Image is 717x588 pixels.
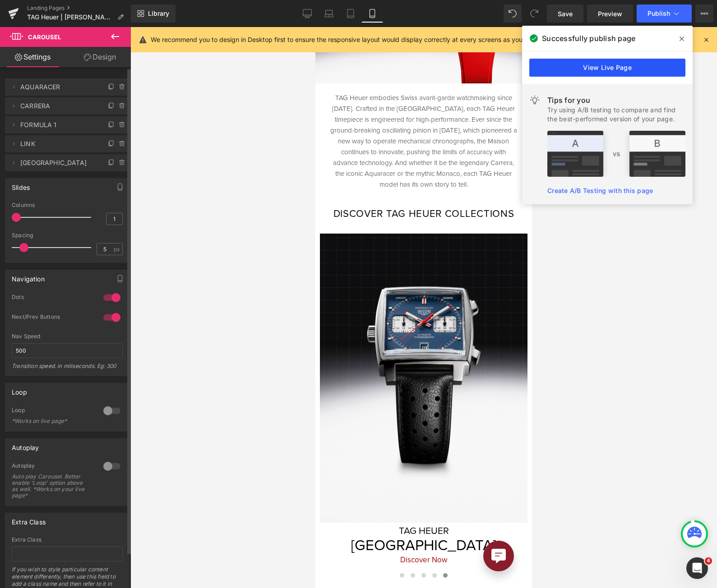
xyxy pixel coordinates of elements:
[587,5,633,23] a: Preview
[20,135,96,152] span: LINK
[27,14,114,21] span: TAG Heuer | [PERSON_NAME] Jewelers
[361,5,383,23] a: Mobile
[547,95,685,106] div: Tips for you
[12,333,123,340] div: Nav Speed
[529,95,540,106] img: light.svg
[525,5,543,23] button: Redo
[12,407,94,416] div: Loop
[131,5,176,23] a: New Library
[12,202,123,208] div: Columns
[686,557,708,579] iframe: Intercom live chat
[20,154,96,171] span: [GEOGRAPHIC_DATA]
[12,383,27,396] div: Loop
[28,33,61,41] span: Carousel
[5,498,212,509] h6: TAG HEUER
[12,363,123,376] div: Transition speed. in miliseconds. Eg: 300
[547,106,685,124] div: Try using A/B testing to compare and find the best-performed version of your page.
[695,5,713,23] button: More
[12,179,30,191] div: Slides
[547,187,653,194] a: Create A/B Testing with this page
[114,246,121,252] span: px
[85,527,132,538] a: Discover Now
[558,9,573,18] span: Save
[542,33,635,44] span: Successfully publish page
[705,557,712,565] span: 4
[20,116,96,133] span: FORMULA 1
[12,270,45,283] div: Navigation
[67,47,133,67] a: Design
[14,65,203,163] p: TAG Heuer embodies Swiss avant-garde watchmaking since [DATE]. Crafted in the [GEOGRAPHIC_DATA], ...
[637,5,692,23] button: Publish
[504,5,522,23] button: Undo
[5,207,212,496] img: TAG Heuer Monaco - Discover now
[340,5,361,23] a: Tablet
[12,439,39,451] div: Autoplay
[20,78,96,96] span: AQUARACER
[5,509,212,527] h3: [GEOGRAPHIC_DATA]
[547,131,685,177] img: tip.png
[12,473,93,499] div: Auto play Carousel. Better enable 'Loop' option above as well. *Works on your live page*
[12,462,94,472] div: Autoplay
[12,313,94,323] div: Next/Prev Buttons
[12,232,123,239] div: Spacing
[12,418,93,424] div: *Works on live page*
[318,5,340,23] a: Laptop
[12,537,123,543] div: Extra Class
[12,513,46,526] div: Extra Class
[598,9,622,18] span: Preview
[529,59,685,77] a: View Live Page
[151,35,564,45] p: We recommend you to design in Desktop first to ensure the responsive layout would display correct...
[296,5,318,23] a: Desktop
[648,10,670,17] span: Publish
[27,5,131,12] a: Landing Pages
[12,294,94,303] div: Dots
[20,97,96,115] span: CARRERA
[148,9,169,18] span: Library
